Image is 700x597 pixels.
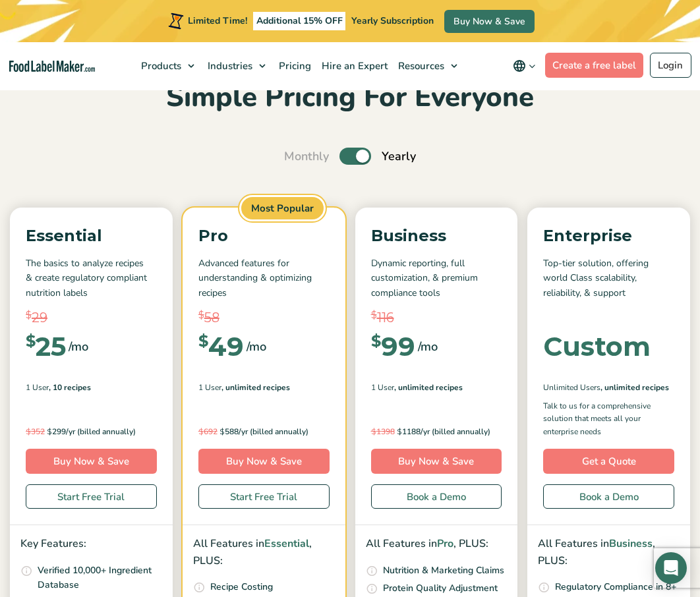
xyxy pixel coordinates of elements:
[543,333,651,360] div: Custom
[543,484,674,509] a: Book a Demo
[198,449,330,474] a: Buy Now & Save
[397,426,402,436] span: $
[247,337,266,356] span: /mo
[26,425,157,438] p: 299/yr (billed annually)
[371,425,502,438] p: 1188/yr (billed annually)
[394,382,463,393] span: , Unlimited Recipes
[371,484,502,509] a: Book a Demo
[137,59,183,72] span: Products
[188,14,247,27] span: Limited Time!
[198,333,208,349] span: $
[371,256,502,300] p: Dynamic reporting, full customization, & premium compliance tools
[383,563,504,578] p: Nutrition & Marketing Claims
[600,382,669,393] span: , Unlimited Recipes
[371,333,415,360] div: 99
[26,256,157,300] p: The basics to analyze recipes & create regulatory compliant nutrition labels
[26,308,32,323] span: $
[371,426,395,437] del: 1398
[655,552,687,584] div: Open Intercom Messenger
[26,333,36,349] span: $
[193,536,335,569] p: All Features in , PLUS:
[444,10,535,33] a: Buy Now & Save
[198,426,204,436] span: $
[26,333,66,360] div: 25
[543,400,674,438] p: Talk to us for a comprehensive solution that meets all your enterprise needs
[275,59,312,72] span: Pricing
[204,59,254,72] span: Industries
[382,148,416,165] span: Yearly
[371,449,502,474] a: Buy Now & Save
[26,449,157,474] a: Buy Now & Save
[26,484,157,509] a: Start Free Trial
[26,426,45,437] del: 352
[198,426,218,437] del: 692
[394,59,446,72] span: Resources
[26,223,157,248] p: Essential
[543,449,674,474] a: Get a Quote
[198,425,330,438] p: 588/yr (billed annually)
[38,563,162,593] p: Verified 10,000+ Ingredient Database
[351,14,434,27] span: Yearly Subscription
[315,42,392,90] a: Hire an Expert
[198,382,221,393] span: 1 User
[26,426,31,436] span: $
[543,382,600,393] span: Unlimited Users
[201,42,272,90] a: Industries
[543,223,674,248] p: Enterprise
[371,308,377,323] span: $
[32,308,47,327] span: 29
[198,308,204,323] span: $
[20,536,162,553] p: Key Features:
[198,333,244,360] div: 49
[198,256,330,300] p: Advanced features for understanding & optimizing recipes
[371,382,394,393] span: 1 User
[392,42,464,90] a: Resources
[318,59,389,72] span: Hire an Expert
[545,53,644,78] a: Create a free label
[198,223,330,248] p: Pro
[543,256,674,300] p: Top-tier solution, offering world Class scalability, reliability, & support
[609,536,653,551] span: Business
[198,484,330,509] a: Start Free Trial
[253,12,346,30] span: Additional 15% OFF
[210,580,273,594] p: Recipe Costing
[49,382,91,393] span: , 10 Recipes
[437,536,453,551] span: Pro
[239,195,326,222] span: Most Popular
[339,148,371,165] label: Toggle
[371,223,502,248] p: Business
[221,382,290,393] span: , Unlimited Recipes
[383,581,498,596] p: Protein Quality Adjustment
[134,42,201,90] a: Products
[69,337,88,356] span: /mo
[371,333,381,349] span: $
[47,426,52,436] span: $
[371,426,376,436] span: $
[26,382,49,393] span: 1 User
[272,42,315,90] a: Pricing
[377,308,394,327] span: 116
[538,536,680,569] p: All Features in , PLUS:
[219,426,225,436] span: $
[284,148,329,165] span: Monthly
[418,337,438,356] span: /mo
[650,53,691,78] a: Login
[10,80,690,116] h2: Simple Pricing For Everyone
[204,308,219,327] span: 58
[366,536,508,553] p: All Features in , PLUS:
[264,536,309,551] span: Essential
